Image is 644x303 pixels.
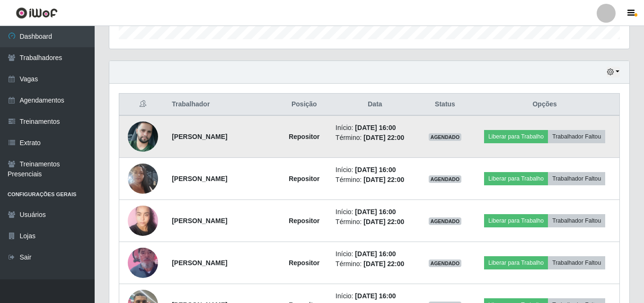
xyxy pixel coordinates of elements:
strong: Repositor [289,259,319,267]
button: Liberar para Trabalho [484,130,548,143]
button: Liberar para Trabalho [484,172,548,185]
span: AGENDADO [429,260,462,267]
li: Início: [335,165,415,175]
th: Data [330,94,420,116]
li: Início: [335,123,415,133]
img: 1750798204685.jpeg [128,200,158,241]
li: Término: [335,217,415,227]
strong: Repositor [289,133,319,140]
time: [DATE] 16:00 [355,292,396,300]
span: AGENDADO [429,175,462,183]
time: [DATE] 22:00 [363,218,404,225]
time: [DATE] 22:00 [363,176,404,183]
strong: [PERSON_NAME] [172,175,227,182]
th: Opções [470,94,619,116]
th: Posição [279,94,330,116]
strong: [PERSON_NAME] [172,133,227,140]
button: Trabalhador Faltou [548,130,605,143]
li: Início: [335,207,415,217]
th: Status [420,94,470,116]
button: Trabalhador Faltou [548,172,605,185]
time: [DATE] 16:00 [355,250,396,258]
li: Término: [335,259,415,269]
li: Início: [335,291,415,301]
button: Liberar para Trabalho [484,256,548,269]
time: [DATE] 16:00 [355,166,396,173]
span: AGENDADO [429,217,462,225]
th: Trabalhador [166,94,278,116]
strong: Repositor [289,175,319,182]
img: 1750278821338.jpeg [128,152,158,206]
time: [DATE] 22:00 [363,134,404,141]
li: Início: [335,249,415,259]
span: AGENDADO [429,133,462,141]
li: Término: [335,133,415,143]
time: [DATE] 16:00 [355,124,396,131]
button: Trabalhador Faltou [548,256,605,269]
strong: [PERSON_NAME] [172,259,227,267]
time: [DATE] 22:00 [363,260,404,268]
img: CoreUI Logo [16,7,58,19]
button: Liberar para Trabalho [484,214,548,227]
time: [DATE] 16:00 [355,208,396,216]
li: Término: [335,175,415,185]
strong: Repositor [289,217,319,225]
img: 1749660624656.jpeg [128,110,158,164]
img: 1752090635186.jpeg [128,236,158,290]
button: Trabalhador Faltou [548,214,605,227]
strong: [PERSON_NAME] [172,217,227,225]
